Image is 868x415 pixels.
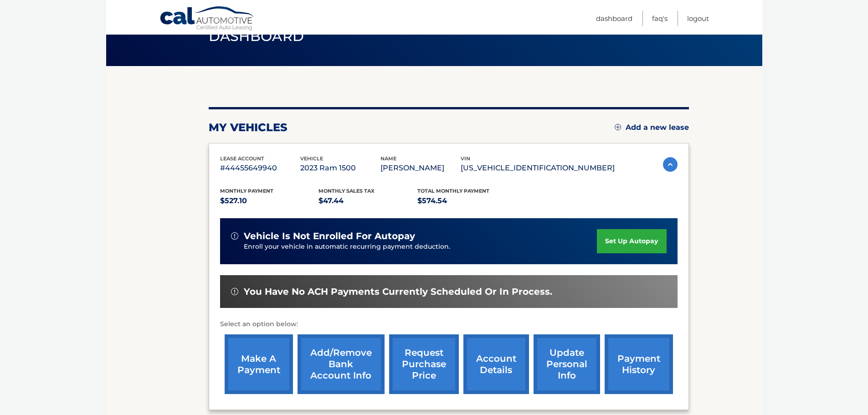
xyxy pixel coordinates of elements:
[300,155,323,162] span: vehicle
[380,162,461,174] p: [PERSON_NAME]
[461,155,470,162] span: vin
[220,162,300,174] p: #44455649940
[597,229,666,253] a: set up autopay
[534,334,600,394] a: update personal info
[596,11,632,26] a: Dashboard
[225,334,293,394] a: make a payment
[209,121,288,134] h2: my vehicles
[687,11,709,26] a: Logout
[417,195,516,207] p: $574.54
[318,195,417,207] p: $47.44
[461,162,615,174] p: [US_VEHICLE_IDENTIFICATION_NUMBER]
[652,11,668,26] a: FAQ's
[298,334,385,394] a: Add/Remove bank account info
[244,286,552,297] span: You have no ACH payments currently scheduled or in process.
[389,334,459,394] a: request purchase price
[615,123,689,132] a: Add a new lease
[159,6,255,32] a: Cal Automotive
[220,195,319,207] p: $527.10
[209,28,304,45] span: Dashboard
[663,157,678,172] img: accordion-active.svg
[244,242,597,252] p: Enroll your vehicle in automatic recurring payment deduction.
[220,188,273,194] span: Monthly Payment
[605,334,673,394] a: payment history
[615,124,621,130] img: add.svg
[220,155,264,162] span: lease account
[318,188,375,194] span: Monthly sales Tax
[300,162,380,174] p: 2023 Ram 1500
[231,232,238,240] img: alert-white.svg
[244,231,415,242] span: vehicle is not enrolled for autopay
[380,155,396,162] span: name
[463,334,529,394] a: account details
[220,319,678,330] p: Select an option below:
[417,188,489,194] span: Total Monthly Payment
[231,288,238,295] img: alert-white.svg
